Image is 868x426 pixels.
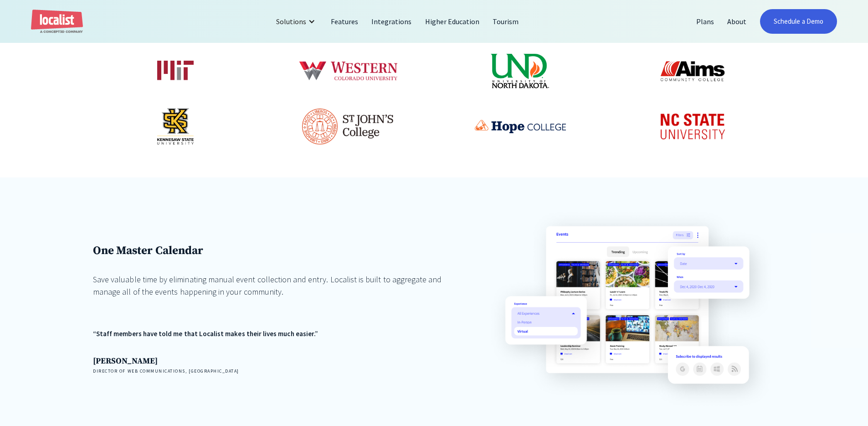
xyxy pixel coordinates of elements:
img: Western Colorado University logo [297,42,399,100]
div: Solutions [276,16,306,27]
h4: Director of Web Communications, [GEOGRAPHIC_DATA] [93,368,444,374]
a: home [31,10,83,34]
a: About [721,10,753,32]
img: St John's College logo [302,109,393,145]
img: Aims Community College logo [660,53,725,89]
img: Kennesaw State University logo [157,108,194,145]
a: Plans [690,10,721,32]
a: Schedule a Demo [760,9,837,34]
div: “Staff members have told me that Localist makes their lives much easier.” [93,329,444,339]
img: Hope College logo [475,120,566,133]
div: Save valuable time by eliminating manual event collection and entry. Localist is built to aggrega... [93,273,444,298]
img: Massachusetts Institute of Technology logo [157,61,194,81]
strong: [PERSON_NAME] [93,356,158,366]
a: Higher Education [419,10,487,32]
img: University of North Dakota logo [490,53,550,89]
img: NC State University logo [652,107,734,146]
a: Tourism [486,10,525,32]
div: Solutions [269,10,324,32]
strong: One Master Calendar [93,244,203,258]
a: Integrations [365,10,418,32]
a: Features [324,10,365,32]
